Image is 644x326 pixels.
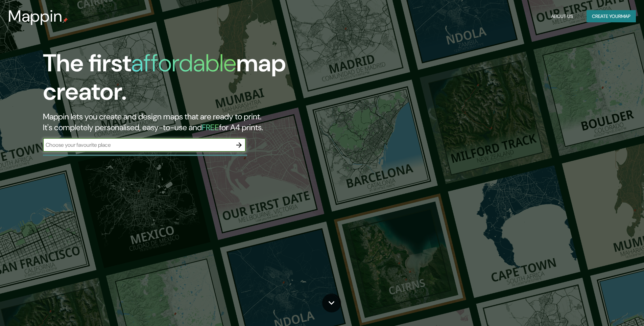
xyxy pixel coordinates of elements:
h1: The first map creator. [43,49,365,111]
input: Choose your favourite place [43,141,232,149]
button: Create yourmap [587,10,636,23]
h1: affordable [131,47,236,79]
img: mappin-pin [63,18,68,23]
button: About Us [548,10,576,23]
h2: Mappin lets you create and design maps that are ready to print. It's completely personalised, eas... [43,111,365,133]
h5: FREE [202,122,219,133]
h3: Mappin [8,7,63,26]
